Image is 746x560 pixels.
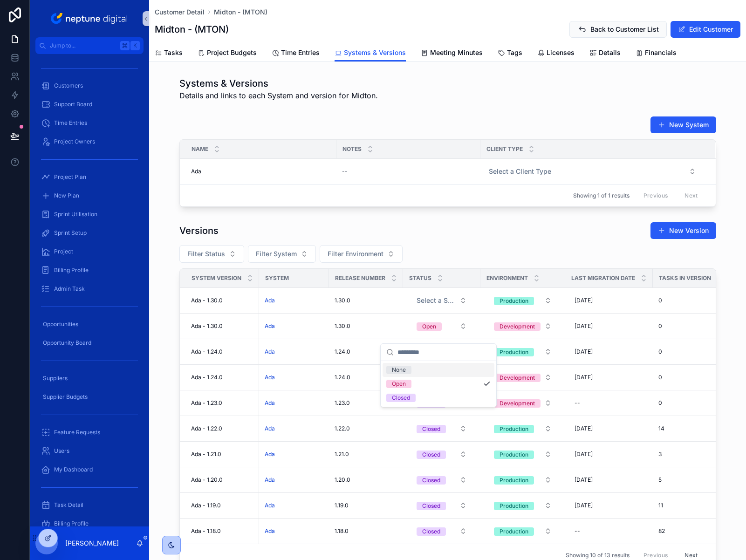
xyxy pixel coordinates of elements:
[50,42,116,49] span: Jump to...
[422,425,440,433] div: Closed
[422,451,440,459] div: Closed
[54,138,95,145] span: Project Owners
[191,451,253,458] a: Ada - 1.21.0
[650,116,716,133] button: New System
[35,115,144,131] a: Time Entries
[265,297,323,304] a: Ada
[192,145,208,153] span: Name
[191,374,223,381] span: Ada - 1.24.0
[658,297,662,304] span: 0
[265,374,323,381] a: Ada
[265,451,323,458] a: Ada
[191,374,253,381] a: Ada - 1.24.0
[43,375,68,382] span: Suppliers
[571,524,647,539] a: --
[35,515,144,532] a: Billing Profile
[575,348,593,355] span: [DATE]
[335,476,350,484] span: 1.20.0
[35,389,144,405] a: Supplier Budgets
[335,527,397,535] a: 1.18.0
[43,339,91,347] span: Opportunity Board
[35,497,144,513] a: Task Detail
[54,119,87,127] span: Time Entries
[658,502,663,509] span: 11
[486,471,560,489] a: Select Button
[179,77,378,90] h1: Systems & Versions
[191,297,223,304] span: Ada - 1.30.0
[265,399,275,407] a: Ada
[335,374,397,381] a: 1.24.0
[409,522,475,540] a: Select Button
[658,399,723,407] a: 0
[35,37,144,54] button: Jump to...K
[500,502,528,510] div: Production
[486,274,528,282] span: Environment
[265,476,275,484] span: Ada
[191,399,253,407] a: Ada - 1.23.0
[265,451,275,458] a: Ada
[575,451,593,458] span: [DATE]
[335,374,350,381] span: 1.24.0
[650,222,716,239] button: New Version
[335,476,397,484] a: 1.20.0
[248,245,316,263] button: Select Button
[43,321,78,328] span: Opportunities
[409,318,474,335] button: Select Button
[54,173,86,181] span: Project Plan
[265,297,275,304] a: Ada
[658,399,662,407] span: 0
[335,274,385,282] span: Release Number
[409,274,431,282] span: Status
[575,502,593,509] span: [DATE]
[265,348,323,355] a: Ada
[191,502,221,509] span: Ada - 1.19.0
[35,96,144,113] a: Support Board
[486,292,559,309] button: Select Button
[409,343,475,361] a: Select Button
[265,322,275,330] a: Ada
[571,421,647,436] a: [DATE]
[265,476,323,484] a: Ada
[599,48,621,57] span: Details
[207,48,257,57] span: Project Budgets
[155,7,205,17] a: Customer Detail
[54,520,89,527] span: Billing Profile
[256,249,297,259] span: Filter System
[409,471,475,489] a: Select Button
[537,44,575,63] a: Licenses
[575,322,593,330] span: [DATE]
[571,396,647,410] a: --
[486,343,560,361] a: Select Button
[590,25,659,34] span: Back to Customer List
[335,399,397,407] a: 1.23.0
[486,445,560,463] a: Select Button
[155,44,183,63] a: Tasks
[500,374,535,382] div: Development
[265,425,275,432] a: Ada
[486,471,559,488] button: Select Button
[486,420,560,437] a: Select Button
[658,527,665,535] span: 82
[658,297,723,304] a: 0
[392,394,410,402] div: Closed
[498,44,522,63] a: Tags
[409,445,475,463] a: Select Button
[179,224,219,237] h1: Versions
[265,425,323,432] a: Ada
[164,48,183,57] span: Tasks
[571,319,647,334] a: [DATE]
[658,425,664,432] span: 14
[422,476,440,485] div: Closed
[486,523,559,540] button: Select Button
[265,502,275,509] span: Ada
[35,262,144,279] a: Billing Profile
[658,527,723,535] a: 82
[54,447,69,455] span: Users
[265,322,323,330] a: Ada
[335,44,406,62] a: Systems & Versions
[335,322,397,330] a: 1.30.0
[214,7,267,17] a: Midton - (MTON)
[35,443,144,459] a: Users
[328,249,383,259] span: Filter Environment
